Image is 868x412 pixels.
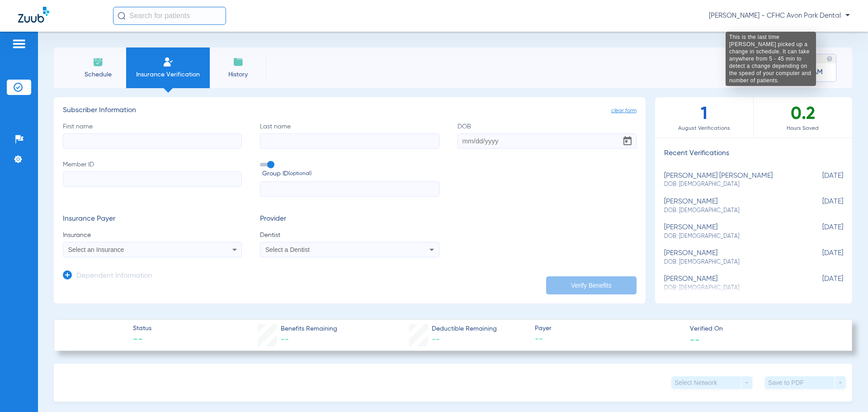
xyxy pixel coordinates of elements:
[798,172,843,189] span: [DATE]
[63,215,242,224] h3: Insurance Payer
[618,132,637,150] button: Open calendar
[281,324,337,334] span: Benefits Remaining
[458,122,637,149] label: DOB
[133,334,151,346] span: --
[664,198,798,214] div: [PERSON_NAME]
[432,324,497,334] span: Deductible Remaining
[76,272,152,281] h3: Dependent Information
[63,160,242,197] label: Member ID
[690,335,700,344] span: --
[217,70,259,79] span: History
[611,106,637,115] span: clear form
[655,97,754,137] div: 1
[265,246,310,253] span: Select a Dentist
[260,231,439,240] span: Dentist
[133,324,151,333] span: Status
[546,276,637,294] button: Verify Benefits
[709,11,850,20] span: [PERSON_NAME] - CFHC Avon Park Dental
[12,38,26,49] img: hamburger-icon
[535,334,682,345] span: --
[163,57,174,67] img: Manual Insurance Verification
[726,32,816,86] div: This is the last time [PERSON_NAME] picked up a change in schedule. It can take anywhere from 5 -...
[754,97,852,137] div: 0.2
[664,172,798,189] div: [PERSON_NAME] [PERSON_NAME]
[118,12,126,20] img: Search Icon
[655,149,852,158] h3: Recent Verifications
[798,223,843,240] span: [DATE]
[798,198,843,214] span: [DATE]
[63,231,242,240] span: Insurance
[823,369,868,412] iframe: Chat Widget
[63,133,242,149] input: First name
[798,275,843,292] span: [DATE]
[690,324,837,334] span: Verified On
[288,169,311,179] small: (optional)
[664,249,798,266] div: [PERSON_NAME]
[63,171,242,187] input: Member ID
[133,70,203,79] span: Insurance Verification
[655,124,753,133] span: August Verifications
[798,249,843,266] span: [DATE]
[113,7,226,25] input: Search for patients
[233,57,244,67] img: History
[664,180,798,189] span: DOB: [DEMOGRAPHIC_DATA]
[262,169,439,179] span: Group ID
[260,133,439,149] input: Last name
[432,336,440,344] span: --
[458,133,637,149] input: DOBOpen calendar
[76,70,119,79] span: Schedule
[664,223,798,240] div: [PERSON_NAME]
[754,124,852,133] span: Hours Saved
[281,336,289,344] span: --
[664,207,798,215] span: DOB: [DEMOGRAPHIC_DATA]
[260,122,439,149] label: Last name
[68,246,124,253] span: Select an Insurance
[664,232,798,241] span: DOB: [DEMOGRAPHIC_DATA]
[63,122,242,149] label: First name
[260,215,439,224] h3: Provider
[18,7,49,23] img: Zuub Logo
[664,258,798,266] span: DOB: [DEMOGRAPHIC_DATA]
[664,275,798,292] div: [PERSON_NAME]
[535,324,682,333] span: Payer
[93,57,104,67] img: Schedule
[63,106,637,115] h3: Subscriber Information
[826,56,833,62] img: last sync help info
